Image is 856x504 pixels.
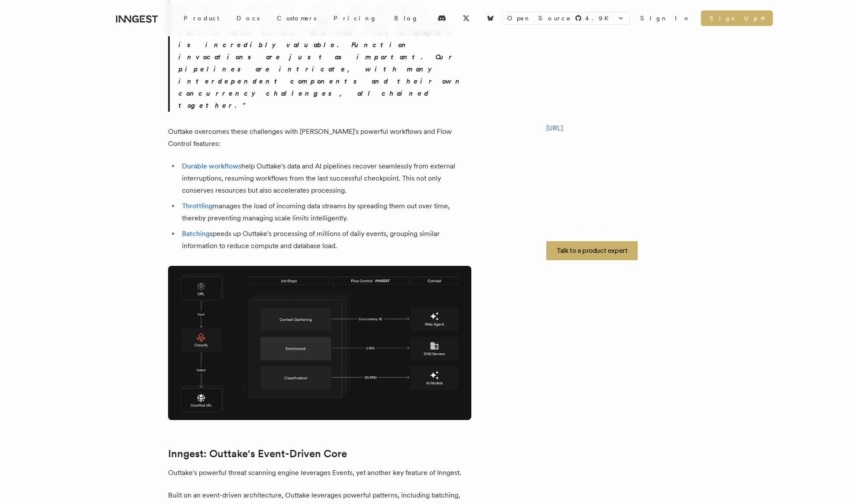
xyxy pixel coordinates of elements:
p: Interested in Inngest? [546,224,638,234]
a: Inngest: Outtake's Event-Driven Core [168,448,347,460]
span: Use case: [546,186,576,194]
li: manages the load of incoming data streams by spreading them out over time, thereby preventing man... [179,200,471,224]
p: Outtake overcomes these challenges with [PERSON_NAME]'s powerful workflows and Flow Control featu... [168,126,471,150]
li: speeds up Outtake's processing of millions of daily events, grouping similar information to reduc... [179,228,471,252]
a: X [457,11,476,25]
span: Industry: [546,165,574,174]
a: [URL] [546,124,563,132]
p: AI Agents [546,185,607,196]
a: Throttling [182,202,213,210]
li: help Outtake's data and AI pipelines recover seamlessly from external interruptions, resuming wor... [179,160,471,197]
a: Bluesky [481,11,500,25]
a: Batching [182,229,210,238]
a: Sign In [640,14,691,23]
a: Docs [228,10,268,26]
span: Employees: [546,145,583,153]
p: Thoughtful Cyber Agents for Every Digital Threat [546,92,674,113]
p: Outtake's powerful threat scanning engine leverages Events, yet another key feature of Inngest. [168,467,471,479]
span: Open Source [507,14,571,23]
a: Discord [432,11,451,25]
img: Diagram_B_v2.png [168,266,471,420]
a: Blog [386,10,427,26]
img: Outtake's logo [546,62,616,74]
div: Product [175,10,228,26]
p: 20-100 [546,144,606,154]
a: Talk to a product expert [546,241,638,260]
a: Customers [268,10,325,26]
p: Cybersecurity [546,165,619,175]
a: Sign Up [701,10,773,26]
a: Pricing [325,10,386,26]
a: Durable workflows [182,162,241,170]
span: 4.9 K [585,14,614,23]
